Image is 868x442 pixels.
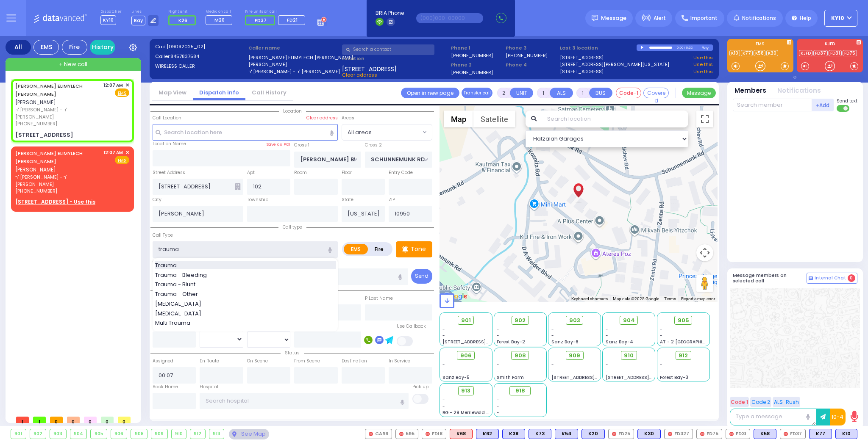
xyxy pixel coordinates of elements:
span: [STREET_ADDRESS][PERSON_NAME] [606,374,686,381]
span: K26 [178,17,187,24]
a: History [90,40,115,55]
label: Hospital [200,384,218,390]
input: Search a contact [342,44,434,55]
span: Alert [654,14,666,22]
span: Sanz Bay-6 [551,339,579,345]
span: 908 [515,351,526,360]
a: Open this area in Google Maps (opens a new window) [442,291,470,302]
label: Entry Code [389,169,413,176]
label: Turn off text [837,104,850,113]
div: [STREET_ADDRESS] [15,131,73,139]
button: Show satellite imagery [473,110,515,127]
label: On Scene [247,358,268,365]
span: 0 [50,417,63,423]
div: 0:32 [686,43,693,52]
span: Trauma [155,261,180,270]
span: FD21 [287,17,298,23]
span: - [551,332,554,339]
div: FD75 [696,429,722,439]
a: K77 [741,50,753,56]
label: [PERSON_NAME] [248,61,339,68]
button: Internal Chat 0 [807,273,857,284]
div: EMS [33,40,59,55]
div: BLS [581,429,605,439]
div: 909 [151,429,167,439]
div: FD327 [664,429,693,439]
button: Map camera controls [696,244,713,261]
label: P Last Name [365,295,393,302]
div: BLS [502,429,525,439]
span: 912 [679,351,688,360]
div: - [497,403,543,409]
button: Covered [643,88,669,98]
span: Trauma - Blunt [155,280,198,289]
button: BUS [589,88,612,98]
button: +Add [812,99,834,111]
span: Clear address [342,72,377,78]
button: Notifications [777,86,821,96]
a: KJFD [799,50,812,56]
button: Transfer call [462,88,492,98]
img: red-radio-icon.svg [729,432,734,436]
label: From Scene [294,358,320,365]
span: - [551,326,554,332]
span: - [497,362,499,368]
div: K38 [502,429,525,439]
input: (000)000-00000 [416,13,483,23]
span: - [660,326,662,332]
a: [PERSON_NAME] ELIMYLECH [PERSON_NAME] [15,83,83,98]
span: [PHONE_NUMBER] [15,120,57,127]
span: ✕ [125,82,129,89]
label: Cross 2 [365,142,382,149]
span: [STREET_ADDRESS][PERSON_NAME] [442,339,523,345]
img: red-radio-icon.svg [369,432,373,436]
button: Code 2 [750,397,771,407]
span: 901 [461,316,471,325]
div: 906 [111,429,127,439]
label: Location Name [153,141,186,147]
span: - [442,332,445,339]
button: ALS-Rush [773,397,800,407]
div: 910 [172,429,186,439]
button: Code-1 [616,88,641,98]
label: Apt [247,169,255,176]
a: Use this [693,54,713,61]
label: En Route [200,358,219,365]
span: Trauma - Bleeding [155,271,210,279]
span: 906 [460,351,472,360]
span: - [442,362,445,368]
label: [PHONE_NUMBER] [451,52,493,58]
div: K77 [809,429,832,439]
span: - [551,362,554,368]
label: Clear address [306,115,338,122]
a: Open in new page [401,88,459,98]
span: Status [281,350,304,356]
span: [PERSON_NAME] [15,166,56,173]
a: K58 [754,50,765,56]
a: [PERSON_NAME] ELIMYLECH [PERSON_NAME] [15,150,83,165]
label: ZIP [389,196,395,203]
div: FD25 [608,429,634,439]
div: BLS [835,429,857,439]
div: - [497,397,543,403]
span: - [497,332,499,339]
div: BLS [529,429,551,439]
label: Call Info [153,259,171,266]
span: All areas [342,124,432,140]
u: EMS [118,157,127,164]
div: K73 [529,429,551,439]
label: Last 3 location [560,44,637,52]
span: - [660,362,662,368]
a: Use this [693,68,713,75]
img: Logo [33,13,90,23]
span: [09092025_02] [167,43,205,50]
div: 905 [91,429,107,439]
span: 0 [118,417,131,423]
label: In Service [389,358,410,365]
span: - [660,332,662,339]
span: 902 [515,316,526,325]
img: red-radio-icon.svg [784,432,788,436]
span: - [442,397,445,403]
span: ר' [PERSON_NAME] - ר' [PERSON_NAME] [15,174,100,188]
span: ר' [PERSON_NAME] - ר' [PERSON_NAME] [15,106,100,120]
